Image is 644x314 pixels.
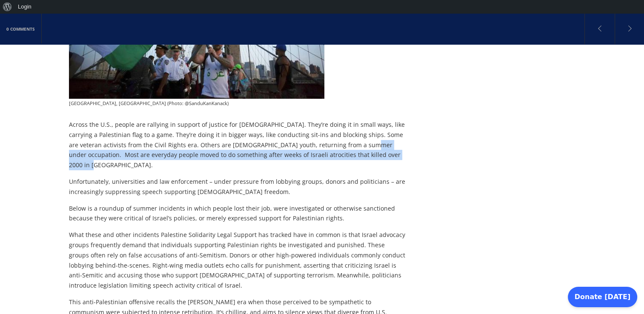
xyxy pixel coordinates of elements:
[69,177,406,197] p: Unfortunately, universities and law enforcement – under pressure from lobbying groups, donors and...
[69,99,329,109] p: [GEOGRAPHIC_DATA], [GEOGRAPHIC_DATA] (Photo: @SanduKanKanack)
[69,230,406,291] p: What these and other incidents Palestine Solidarity Legal Support has tracked have in common is t...
[69,203,406,224] p: Below is a roundup of summer incidents in which people lost their job, were investigated or other...
[69,120,406,170] p: Across the U.S., people are rallying in support of justice for [DEMOGRAPHIC_DATA]. They’re doing ...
